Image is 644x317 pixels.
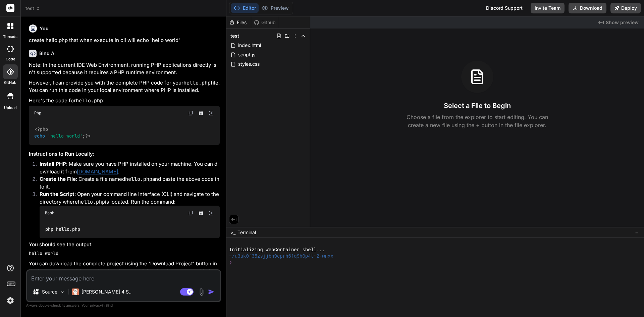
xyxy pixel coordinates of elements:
span: test [25,5,40,12]
p: Always double-check its answers. Your in Bind [26,302,221,309]
li: : Create a file named and paste the above code into it. [34,175,220,191]
span: privacy [90,303,102,307]
span: ❯ [229,260,232,266]
span: test [230,33,239,39]
p: [PERSON_NAME] 4 S.. [82,288,131,295]
img: copy [188,110,194,116]
code: hello.php [76,97,103,104]
strong: Install PHP [40,161,66,167]
span: Bash [45,210,54,216]
label: Upload [4,105,17,111]
code: php hello.php [45,226,81,233]
span: echo [34,133,45,139]
span: ~/u3uk0f35zsjjbn9cprh6fq9h0p4tm2-wnxx [229,253,333,260]
label: threads [3,34,17,40]
img: Pick Models [59,289,65,295]
img: Open in Browser [208,210,214,216]
p: You should see the output: [29,241,220,249]
li: : Open your command line interface (CLI) and navigate to the directory where is located. Run the ... [34,191,220,238]
img: attachment [198,288,205,296]
button: Preview [259,3,291,13]
code: hello world [29,250,58,256]
button: Save file [196,208,206,218]
span: Initializing WebContainer shell... [229,247,325,253]
li: : Make sure you have PHP installed on your machine. You can download it from . [34,160,220,175]
span: Show preview [606,19,639,26]
label: GitHub [4,80,16,86]
span: styles.css [237,60,260,68]
code: hello.php [125,176,152,182]
button: − [634,227,640,238]
span: − [635,229,639,236]
button: Save file [196,108,206,118]
div: Discord Support [482,3,527,13]
img: settings [5,295,16,306]
button: Invite Team [531,3,565,13]
h6: Bind AI [39,50,56,57]
code: hello.php [78,199,105,205]
h3: Instructions to Run Locally: [29,150,220,158]
code: hello.php [183,80,211,86]
span: Terminal [237,229,256,236]
img: Claude 4 Sonnet [72,288,79,295]
span: >_ [230,229,235,236]
p: Here's the code for : [29,97,220,105]
p: However, I can provide you with the complete PHP code for your file. You can run this code in you... [29,79,220,94]
img: Open in Browser [208,110,214,116]
strong: Run the Script [40,191,74,197]
strong: Create the File [40,176,76,182]
h6: You [40,25,49,32]
img: copy [188,210,194,216]
img: icon [208,288,215,295]
span: 'hello world' [48,133,83,139]
a: [DOMAIN_NAME] [77,168,118,175]
span: script.js [237,51,256,59]
span: <?php [35,126,48,132]
span: Php [34,110,41,116]
p: Choose a file from the explorer to start editing. You can create a new file using the + button in... [402,113,552,129]
p: create hello.php that when execute in cli will echo 'hello world' [29,37,220,44]
div: Github [251,19,279,26]
span: index.html [237,41,262,49]
button: Deploy [610,3,641,13]
p: You can download the complete project using the 'Download Project' button in the header and run i... [29,260,220,275]
h3: Select a File to Begin [444,101,511,110]
label: code [6,56,15,62]
p: Note: In the current IDE Web Environment, running PHP applications directly isn't supported becau... [29,61,220,76]
button: Download [569,3,606,13]
div: Files [226,19,251,26]
code: ; [34,126,91,140]
span: ?> [85,133,91,139]
p: Source [42,288,57,295]
button: Editor [231,3,259,13]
